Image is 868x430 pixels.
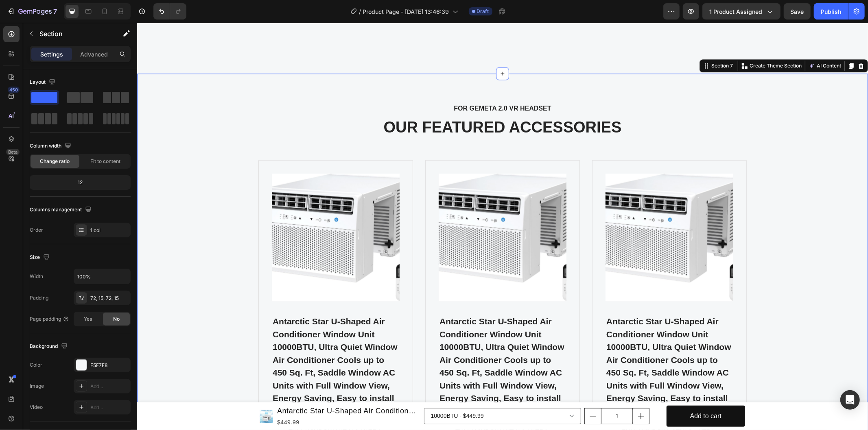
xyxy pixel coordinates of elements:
[30,404,43,411] div: Video
[448,386,464,401] button: decrement
[468,291,596,383] a: Antarctic Star U-Shaped Air Conditioner Window Unit 10000BTU, Ultra Quiet Window Air Conditioner ...
[90,404,129,411] div: Add...
[784,3,811,20] button: Save
[90,158,120,165] span: Fit to content
[40,158,70,165] span: Change ratio
[840,390,860,410] div: Open Intercom Messenger
[359,7,361,16] span: /
[363,7,449,16] span: Product Page - [DATE] 13:46:39
[702,3,781,20] button: 1 product assigned
[84,315,92,323] span: Yes
[821,7,841,16] div: Publish
[302,291,429,383] a: Antarctic Star U-Shaped Air Conditioner Window Unit 10000BTU, Ultra Quiet Window Air Conditioner ...
[139,382,284,395] h1: Antarctic Star U-Shaped Air Conditioner Window Unit 10000BTU, Ultra Quiet Window Air Conditioner ...
[7,96,724,114] p: OUR FEATURED ACCESSORIES
[90,362,129,369] div: F5F7F8
[464,386,496,401] input: quantity
[477,8,489,15] span: Draft
[80,50,108,59] p: Advanced
[6,149,20,155] div: Beta
[40,50,63,59] p: Settings
[553,388,584,400] div: Add to cart
[30,294,48,302] div: Padding
[30,77,57,88] div: Layout
[30,252,51,263] div: Size
[113,315,120,323] span: No
[791,8,804,15] span: Save
[39,29,106,39] p: Section
[814,3,848,20] button: Publish
[8,87,20,93] div: 450
[139,395,284,405] div: $449.99
[529,383,608,404] button: Add to cart
[90,383,129,390] div: Add...
[30,341,69,352] div: Background
[496,386,512,401] button: increment
[30,315,69,323] div: Page padding
[31,177,129,188] div: 12
[90,227,129,234] div: 1 col
[573,39,597,47] div: Section 7
[30,204,93,215] div: Columns management
[74,269,130,284] input: Auto
[90,295,129,302] div: 72, 15, 72, 15
[30,382,44,390] div: Image
[13,81,717,91] p: FOR GEMETA 2.0 VR HEADSET
[137,23,868,430] iframe: Design area
[30,361,42,369] div: Color
[612,39,665,47] p: Create Theme Section
[709,7,762,16] span: 1 product assigned
[30,273,43,280] div: Width
[30,226,43,234] div: Order
[670,38,706,48] button: AI Content
[53,7,57,16] p: 7
[153,3,186,20] div: Undo/Redo
[3,3,61,20] button: 7
[135,291,262,383] a: Antarctic Star U-Shaped Air Conditioner Window Unit 10000BTU, Ultra Quiet Window Air Conditioner ...
[30,141,73,152] div: Column width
